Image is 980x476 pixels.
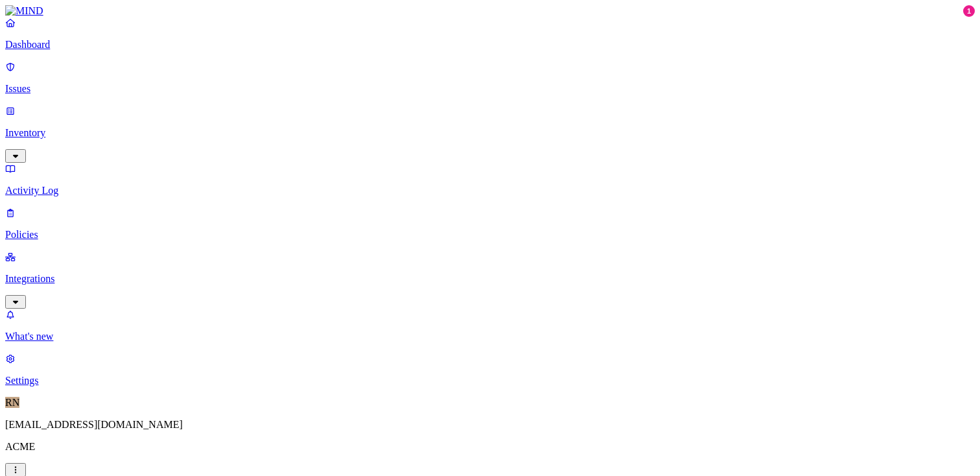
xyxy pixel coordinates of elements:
[5,39,975,51] p: Dashboard
[5,331,975,342] p: What's new
[5,309,975,342] a: What's new
[5,5,975,17] a: MIND
[5,251,975,307] a: Integrations
[5,5,43,17] img: MIND
[5,419,975,431] p: [EMAIL_ADDRESS][DOMAIN_NAME]
[5,17,975,51] a: Dashboard
[5,83,975,95] p: Issues
[963,5,975,17] div: 1
[5,441,975,453] p: ACME
[5,105,975,161] a: Inventory
[5,61,975,95] a: Issues
[5,375,975,387] p: Settings
[5,229,975,241] p: Policies
[5,273,975,285] p: Integrations
[5,353,975,387] a: Settings
[5,185,975,196] p: Activity Log
[5,207,975,241] a: Policies
[5,163,975,196] a: Activity Log
[5,397,19,408] span: RN
[5,127,975,139] p: Inventory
